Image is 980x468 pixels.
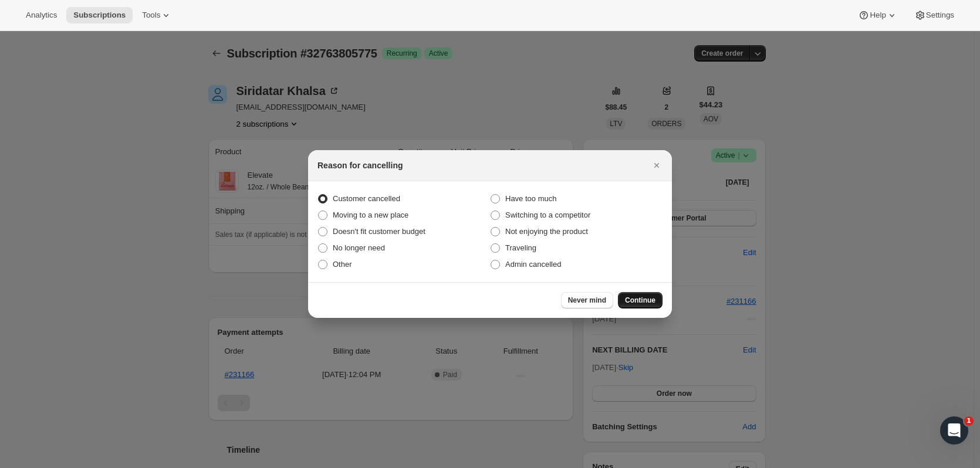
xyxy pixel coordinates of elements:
[19,7,64,23] button: Analytics
[505,211,590,219] span: Switching to a competitor
[333,211,408,219] span: Moving to a new place
[851,7,904,23] button: Help
[926,11,954,20] span: Settings
[73,11,126,20] span: Subscriptions
[964,416,974,426] span: 1
[907,7,961,23] button: Settings
[333,194,400,203] span: Customer cancelled
[618,292,663,308] button: Continue
[505,260,561,269] span: Admin cancelled
[333,243,385,252] span: No longer need
[568,296,606,305] span: Never mind
[625,296,655,305] span: Continue
[26,11,57,20] span: Analytics
[142,11,160,20] span: Tools
[870,11,886,20] span: Help
[505,227,588,236] span: Not enjoying the product
[505,194,556,203] span: Have too much
[561,292,613,308] button: Never mind
[505,243,536,252] span: Traveling
[135,7,179,23] button: Tools
[66,7,133,23] button: Subscriptions
[333,227,425,236] span: Doesn't fit customer budget
[317,160,403,171] h2: Reason for cancelling
[333,260,352,269] span: Other
[940,416,968,445] iframe: Intercom live chat
[648,157,665,174] button: Close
